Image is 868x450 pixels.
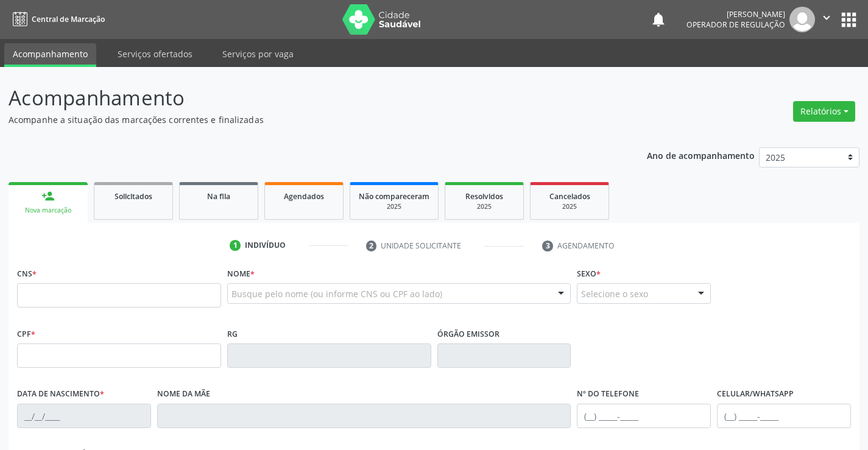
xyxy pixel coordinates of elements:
div: Indivíduo [245,240,286,251]
button: apps [838,9,859,30]
span: Não compareceram [359,191,429,202]
label: Órgão emissor [437,325,499,343]
span: Solicitados [115,191,152,202]
div: Nova marcação [17,206,79,215]
span: Na fila [207,191,230,202]
label: CPF [17,325,35,343]
a: Serviços por vaga [214,43,302,65]
div: 2025 [359,202,429,211]
label: Sexo [577,264,601,283]
label: RG [227,325,238,343]
span: Cancelados [549,191,590,202]
a: Acompanhamento [4,43,96,67]
button:  [815,7,838,32]
label: Data de nascimento [17,385,104,404]
i:  [820,11,833,24]
span: Central de Marcação [32,14,105,24]
label: CNS [17,264,37,283]
span: Selecione o sexo [581,287,648,300]
div: 2025 [539,202,600,211]
span: Resolvidos [465,191,503,202]
button: notifications [650,11,667,28]
div: 2025 [454,202,515,211]
input: (__) _____-_____ [577,404,711,428]
span: Agendados [284,191,324,202]
span: Busque pelo nome (ou informe CNS ou CPF ao lado) [231,287,442,300]
label: Celular/WhatsApp [717,385,794,404]
a: Serviços ofertados [109,43,201,65]
label: Nº do Telefone [577,385,639,404]
label: Nome da mãe [157,385,210,404]
p: Acompanhamento [9,83,604,113]
p: Acompanhe a situação das marcações correntes e finalizadas [9,113,604,126]
a: Central de Marcação [9,9,105,29]
div: person_add [41,189,55,203]
input: (__) _____-_____ [717,404,851,428]
label: Nome [227,264,255,283]
span: Operador de regulação [686,19,785,30]
button: Relatórios [793,101,855,122]
div: 1 [230,240,241,251]
input: __/__/____ [17,404,151,428]
p: Ano de acompanhamento [647,147,755,163]
img: img [789,7,815,32]
div: [PERSON_NAME] [686,9,785,19]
